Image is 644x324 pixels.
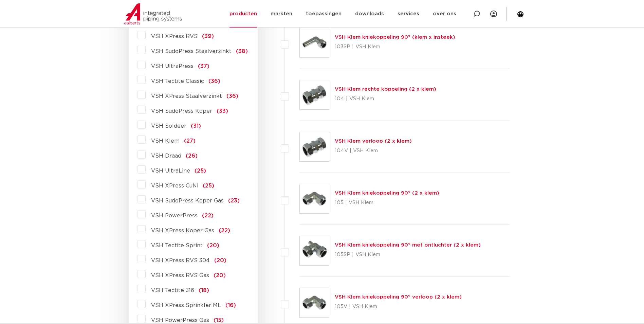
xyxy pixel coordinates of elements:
[300,184,329,213] img: Thumbnail for VSH Klem kniekoppeling 90° (2 x klem)
[151,138,180,144] span: VSH Klem
[202,213,214,218] span: (22)
[335,139,412,144] a: VSH Klem verloop (2 x klem)
[151,108,212,114] span: VSH SudoPress Koper
[335,41,455,52] p: 103SP | VSH Klem
[186,153,198,159] span: (26)
[217,108,228,114] span: (33)
[151,273,209,278] span: VSH XPress RVS Gas
[203,183,214,188] span: (25)
[226,93,238,99] span: (36)
[300,28,329,57] img: Thumbnail for VSH Klem kniekoppeling 90° (klem x insteek)
[191,123,201,129] span: (31)
[300,80,329,109] img: Thumbnail for VSH Klem rechte koppeling (2 x klem)
[151,183,198,188] span: VSH XPress CuNi
[151,34,198,39] span: VSH XPress RVS
[151,78,204,84] span: VSH Tectite Classic
[198,64,209,69] span: (37)
[335,87,436,92] a: VSH Klem rechte koppeling (2 x klem)
[151,288,194,293] span: VSH Tectite 316
[300,236,329,265] img: Thumbnail for VSH Klem kniekoppeling 90° met ontluchter (2 x klem)
[151,153,181,159] span: VSH Draad
[208,78,220,84] span: (36)
[151,318,209,323] span: VSH PowerPress Gas
[151,228,214,233] span: VSH XPress Koper Gas
[151,213,198,218] span: VSH PowerPress
[335,197,439,208] p: 105 | VSH Klem
[151,123,186,129] span: VSH Soldeer
[151,93,222,99] span: VSH XPress Staalverzinkt
[151,168,190,174] span: VSH UltraLine
[225,303,236,308] span: (16)
[300,132,329,161] img: Thumbnail for VSH Klem verloop (2 x klem)
[335,301,462,312] p: 105V | VSH Klem
[207,243,219,248] span: (20)
[335,242,481,248] a: VSH Klem kniekoppeling 90° met ontluchter (2 x klem)
[199,288,209,293] span: (18)
[228,198,240,203] span: (23)
[335,294,462,300] a: VSH Klem kniekoppeling 90° verloop (2 x klem)
[214,318,224,323] span: (15)
[214,258,226,263] span: (20)
[195,168,206,174] span: (25)
[151,64,194,69] span: VSH UltraPress
[236,49,248,54] span: (38)
[219,228,230,233] span: (22)
[151,49,232,54] span: VSH SudoPress Staalverzinkt
[151,243,203,248] span: VSH Tectite Sprint
[151,303,221,308] span: VSH XPress Sprinkler ML
[335,249,481,260] p: 105SP | VSH Klem
[335,35,455,40] a: VSH Klem kniekoppeling 90° (klem x insteek)
[335,93,436,104] p: 104 | VSH Klem
[151,258,210,263] span: VSH XPress RVS 304
[184,138,196,144] span: (27)
[214,273,226,278] span: (20)
[151,198,224,203] span: VSH SudoPress Koper Gas
[300,288,329,317] img: Thumbnail for VSH Klem kniekoppeling 90° verloop (2 x klem)
[202,34,214,39] span: (39)
[335,145,412,156] p: 104V | VSH Klem
[335,191,439,196] a: VSH Klem kniekoppeling 90° (2 x klem)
